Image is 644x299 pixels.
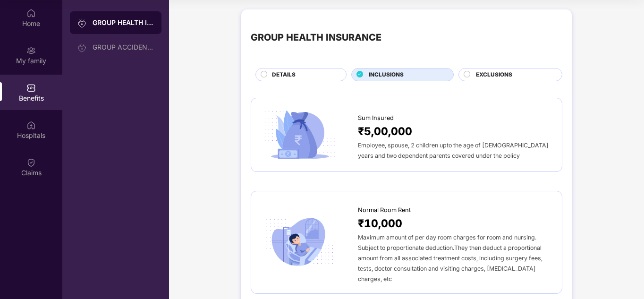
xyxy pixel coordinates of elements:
[251,30,381,45] div: GROUP HEALTH INSURANCE
[26,83,36,93] img: svg+xml;base64,PHN2ZyBpZD0iQmVuZWZpdHMiIHhtbG5zPSJodHRwOi8vd3d3LnczLm9yZy8yMDAwL3N2ZyIgd2lkdGg9Ij...
[358,234,542,282] span: Maximum amount of per day room charges for room and nursing. Subject to proportionate deduction.T...
[358,205,411,215] span: Normal Room Rent
[261,108,339,162] img: icon
[26,9,36,18] img: svg+xml;base64,PHN2ZyBpZD0iSG9tZSIgeG1sbnM9Imh0dHA6Ly93d3cudzMub3JnLzIwMDAvc3ZnIiB3aWR0aD0iMjAiIG...
[93,43,154,51] div: GROUP ACCIDENTAL INSURANCE
[26,158,36,167] img: svg+xml;base64,PHN2ZyBpZD0iQ2xhaW0iIHhtbG5zPSJodHRwOi8vd3d3LnczLm9yZy8yMDAwL3N2ZyIgd2lkdGg9IjIwIi...
[358,123,412,140] span: ₹5,00,000
[26,120,36,130] img: svg+xml;base64,PHN2ZyBpZD0iSG9zcGl0YWxzIiB4bWxucz0iaHR0cDovL3d3dy53My5vcmcvMjAwMC9zdmciIHdpZHRoPS...
[358,215,402,232] span: ₹10,000
[77,43,87,52] img: svg+xml;base64,PHN2ZyB3aWR0aD0iMjAiIGhlaWdodD0iMjAiIHZpZXdCb3g9IjAgMCAyMCAyMCIgZmlsbD0ibm9uZSIgeG...
[261,215,339,269] img: icon
[358,113,394,123] span: Sum Insured
[369,70,404,79] span: INCLUSIONS
[93,18,154,27] div: GROUP HEALTH INSURANCE
[272,70,296,79] span: DETAILS
[77,18,87,28] img: svg+xml;base64,PHN2ZyB3aWR0aD0iMjAiIGhlaWdodD0iMjAiIHZpZXdCb3g9IjAgMCAyMCAyMCIgZmlsbD0ibm9uZSIgeG...
[476,70,512,79] span: EXCLUSIONS
[358,142,549,159] span: Employee, spouse, 2 children upto the age of [DEMOGRAPHIC_DATA] years and two dependent parents c...
[26,46,36,55] img: svg+xml;base64,PHN2ZyB3aWR0aD0iMjAiIGhlaWdodD0iMjAiIHZpZXdCb3g9IjAgMCAyMCAyMCIgZmlsbD0ibm9uZSIgeG...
